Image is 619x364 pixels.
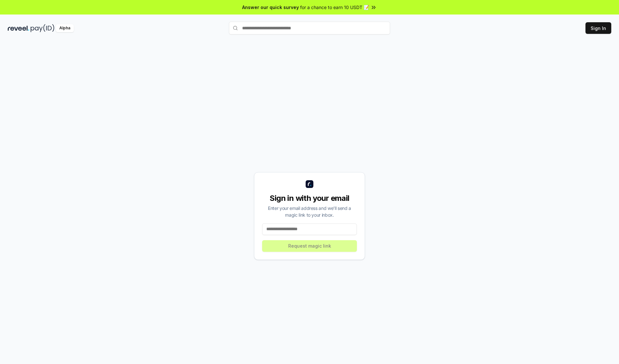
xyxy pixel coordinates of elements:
img: reveel_dark [8,24,29,32]
button: Sign In [585,22,611,34]
span: for a chance to earn 10 USDT 📝 [300,4,369,11]
img: pay_id [31,24,54,32]
div: Alpha [56,24,74,32]
img: logo_small [306,180,313,188]
span: Answer our quick survey [242,4,299,11]
div: Sign in with your email [262,193,357,203]
div: Enter your email address and we’ll send a magic link to your inbox. [262,205,357,218]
